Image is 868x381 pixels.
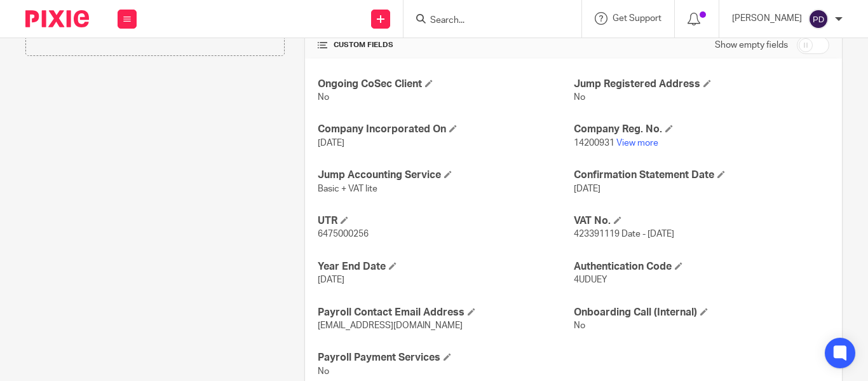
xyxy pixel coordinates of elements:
a: View more [616,139,658,148]
span: No [574,321,585,330]
h4: Confirmation Statement Date [574,169,829,182]
span: 14200931 [574,139,614,148]
h4: UTR [318,214,573,228]
h4: Year End Date [318,260,573,274]
h4: Company Incorporated On [318,123,573,136]
img: Pixie [25,10,89,27]
span: No [574,93,585,102]
h4: Onboarding Call (Internal) [574,306,829,319]
span: [DATE] [318,139,344,148]
label: Show empty fields [715,39,788,52]
span: Get Support [613,14,661,23]
h4: Ongoing CoSec Client [318,78,573,91]
input: Search [429,15,543,27]
h4: Jump Accounting Service [318,169,573,182]
span: [DATE] [574,184,600,193]
span: [EMAIL_ADDRESS][DOMAIN_NAME] [318,321,463,330]
h4: Jump Registered Address [574,78,829,91]
p: [PERSON_NAME] [732,12,802,25]
h4: Authentication Code [574,260,829,274]
h4: Company Reg. No. [574,123,829,136]
span: 6475000256 [318,230,369,239]
h4: Payroll Payment Services [318,351,573,364]
h4: VAT No. [574,214,829,228]
h4: Payroll Contact Email Address [318,306,573,319]
span: No [318,93,329,102]
span: Basic + VAT lite [318,184,377,193]
img: svg%3E [808,9,829,29]
span: 423391119 Date - [DATE] [574,230,674,239]
span: No [318,367,329,376]
h4: CUSTOM FIELDS [318,40,573,50]
span: 4UDUEY [574,275,607,284]
span: [DATE] [318,275,344,284]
